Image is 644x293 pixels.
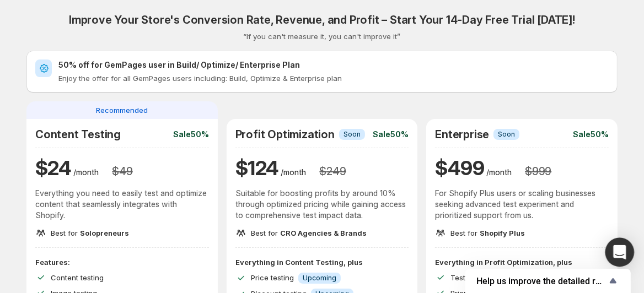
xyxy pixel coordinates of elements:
[605,238,635,267] div: Open Intercom Messenger
[251,273,294,282] span: Price testing
[173,129,209,140] p: Sale 50%
[450,273,580,282] span: Testing suggestions from CRO expert
[480,229,525,237] span: Shopify Plus
[476,274,620,287] button: Show survey - Help us improve the detailed report for A/B campaigns
[112,165,132,178] h3: $ 49
[58,59,609,70] h2: 50% off for GemPages user in Build/ Optimize/ Enterprise Plan
[320,165,346,178] h3: $ 249
[435,257,609,268] p: Everything in Profit Optimization, plus
[435,155,484,181] h1: $ 499
[280,229,367,237] span: CRO Agencies & Brands
[344,130,361,139] span: Soon
[486,167,512,178] p: /month
[573,129,609,140] p: Sale 50%
[435,188,609,221] p: For Shopify Plus users or scaling businesses seeking advanced test experiment and prioritized sup...
[450,227,525,238] p: Best for
[35,155,71,181] h1: $ 24
[80,229,129,237] span: Solopreneurs
[235,188,409,221] p: Suitable for boosting profits by around 10% through optimized pricing while gaining access to com...
[244,31,401,42] p: “If you can't measure it, you can't improve it”
[51,273,104,282] span: Content testing
[96,105,148,116] span: Recommended
[235,257,409,268] p: Everything in Content Testing, plus
[51,227,129,238] p: Best for
[73,167,99,178] p: /month
[281,167,307,178] p: /month
[235,128,335,141] h2: Profit Optimization
[69,13,575,26] h2: Improve Your Store's Conversion Rate, Revenue, and Profit – Start Your 14-Day Free Trial [DATE]!
[35,128,121,141] h2: Content Testing
[251,227,367,238] p: Best for
[58,73,609,84] p: Enjoy the offer for all GemPages users including: Build, Optimize & Enterprise plan
[373,129,409,140] p: Sale 50%
[435,128,489,141] h2: Enterprise
[476,276,607,286] span: Help us improve the detailed report for A/B campaigns
[525,165,551,178] h3: $ 999
[35,257,209,268] p: Features:
[35,188,209,221] p: Everything you need to easily test and optimize content that seamlessly integrates with Shopify.
[498,130,515,139] span: Soon
[235,155,279,181] h1: $ 124
[303,274,336,283] span: Upcoming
